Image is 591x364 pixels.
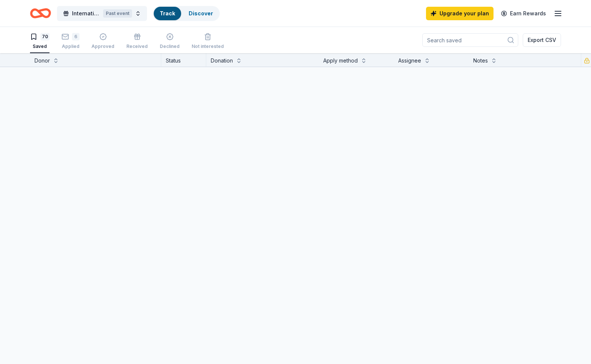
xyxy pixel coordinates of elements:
[40,33,49,40] div: 70
[126,43,148,49] div: Received
[30,4,51,22] a: Home
[192,30,224,53] button: Not interested
[153,6,220,21] button: TrackDiscover
[61,30,79,53] button: 6Applied
[30,43,49,49] div: Saved
[34,56,50,65] div: Donor
[160,30,180,53] button: Declined
[30,30,49,53] button: 70Saved
[57,6,147,21] button: International Reggae and World Music AwardsPast event
[473,56,488,65] div: Notes
[211,56,233,65] div: Donation
[422,33,518,47] input: Search saved
[160,10,175,16] a: Track
[91,43,114,49] div: Approved
[91,30,114,53] button: Approved
[426,7,493,20] a: Upgrade your plan
[126,30,148,53] button: Received
[523,33,561,47] button: Export CSV
[160,43,180,49] div: Declined
[103,9,132,18] div: Past event
[61,43,79,49] div: Applied
[72,33,79,40] div: 6
[496,7,550,20] a: Earn Rewards
[398,56,421,65] div: Assignee
[72,9,100,18] span: International Reggae and World Music Awards
[323,56,358,65] div: Apply method
[189,10,213,16] a: Discover
[161,53,206,67] div: Status
[192,43,224,49] div: Not interested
